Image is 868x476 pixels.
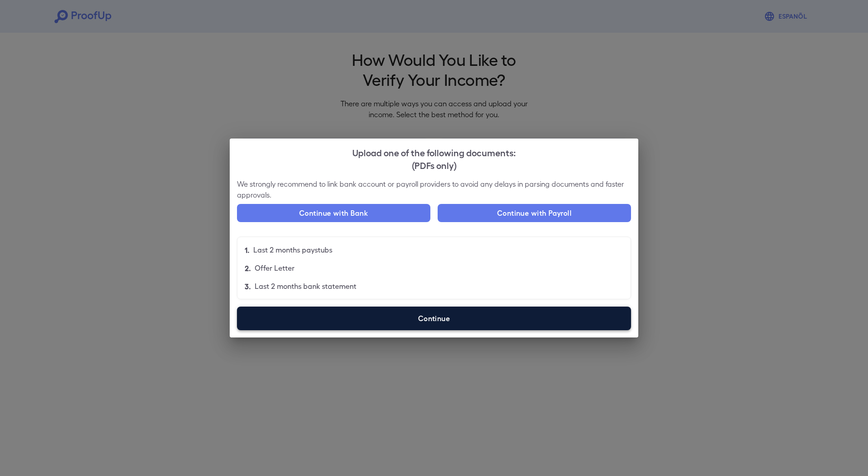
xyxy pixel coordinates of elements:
[245,263,251,273] p: 2.
[237,307,631,330] label: Continue
[245,281,251,292] p: 3.
[253,244,332,255] p: Last 2 months paystubs
[237,178,631,200] p: We strongly recommend to link bank account or payroll providers to avoid any delays in parsing do...
[438,204,631,222] button: Continue with Payroll
[230,139,638,178] h2: Upload one of the following documents:
[245,244,250,255] p: 1.
[255,263,295,273] p: Offer Letter
[237,159,631,171] div: (PDFs only)
[237,204,430,222] button: Continue with Bank
[255,281,356,292] p: Last 2 months bank statement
